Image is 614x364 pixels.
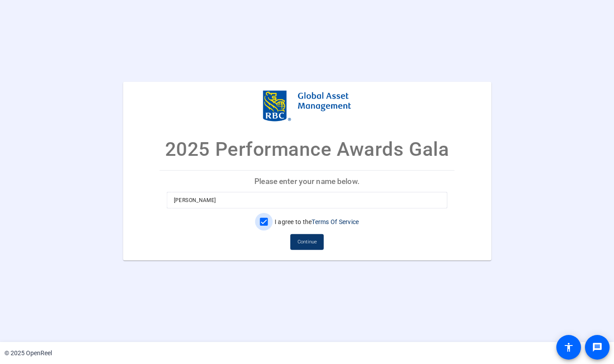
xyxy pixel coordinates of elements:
img: company-logo [263,90,351,121]
label: I agree to the [273,217,359,226]
mat-icon: accessibility [563,342,574,353]
button: Continue [290,234,324,250]
p: 2025 Performance Awards Gala [165,134,449,163]
p: Please enter your name below. [160,170,455,191]
span: Continue [298,235,317,249]
div: © 2025 OpenReel [4,349,52,358]
mat-icon: message [592,342,603,353]
input: Enter your name [174,195,441,206]
a: Terms Of Service [312,218,359,225]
